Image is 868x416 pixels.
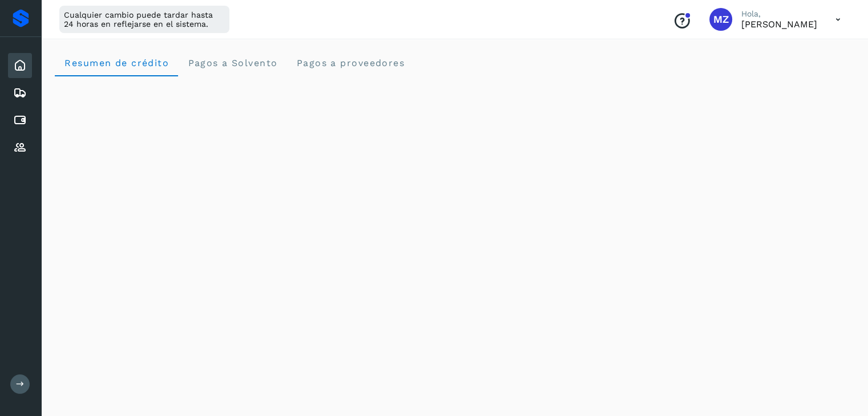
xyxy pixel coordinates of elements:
div: Embarques [8,80,32,105]
div: Inicio [8,53,32,78]
span: Resumen de crédito [64,58,169,68]
div: Cuentas por pagar [8,108,32,133]
span: Pagos a proveedores [296,58,405,68]
p: Hola, [741,9,817,19]
span: Pagos a Solvento [187,58,277,68]
p: Mariana Zavala Uribe [741,19,817,30]
div: Proveedores [8,135,32,160]
div: Cualquier cambio puede tardar hasta 24 horas en reflejarse en el sistema. [59,6,229,33]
